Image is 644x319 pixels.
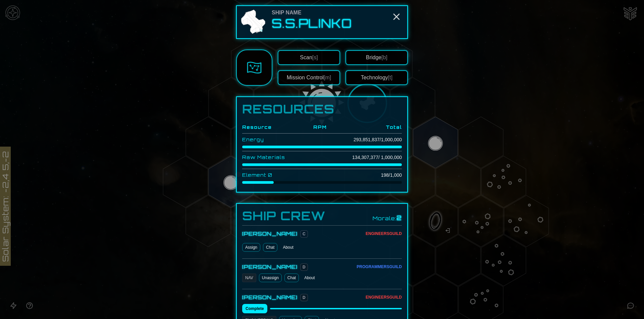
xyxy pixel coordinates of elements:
[242,304,267,313] button: Complete
[272,9,352,17] div: Ship Name
[327,134,402,146] td: 293,851,837 / 1,000,000
[345,70,408,85] button: Technology[t]
[242,134,302,146] td: Energy
[345,50,408,65] button: Bridge[b]
[259,273,282,282] button: Unassign
[242,151,302,164] td: Raw Materials
[396,214,402,222] span: 2
[312,55,318,60] span: [s]
[242,273,256,282] div: NAV
[247,60,262,75] img: Sector
[300,263,308,271] span: D
[327,121,402,134] th: Total
[373,213,402,223] div: Morale:
[284,273,299,282] a: Chat
[239,9,266,35] img: Ship Icon
[242,243,260,252] button: Assign
[366,295,402,300] div: Engineers Guild
[302,121,327,134] th: RPM
[300,55,318,60] span: Scan
[300,294,308,301] span: D
[327,169,402,181] td: 198 / 1,000
[272,17,352,30] h2: S.S.Plinko
[327,151,402,164] td: 134,307,377 / 1,000,000
[278,50,340,65] button: Scan[s]
[263,243,277,252] a: Chat
[242,209,325,223] h3: Ship Crew
[324,75,331,80] span: [m]
[302,273,317,282] button: About
[242,263,298,271] div: [PERSON_NAME]
[278,70,340,85] button: Mission Control[m]
[280,243,296,252] button: About
[300,230,308,238] span: C
[242,121,302,134] th: Resource
[388,75,392,80] span: [t]
[366,231,402,236] div: Engineers Guild
[381,55,387,60] span: [b]
[242,293,298,301] div: [PERSON_NAME]
[357,264,402,269] div: Programmers Guild
[391,11,402,22] button: Close
[242,102,402,116] h1: Resources
[242,169,302,181] td: Element 0
[242,230,298,238] div: [PERSON_NAME]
